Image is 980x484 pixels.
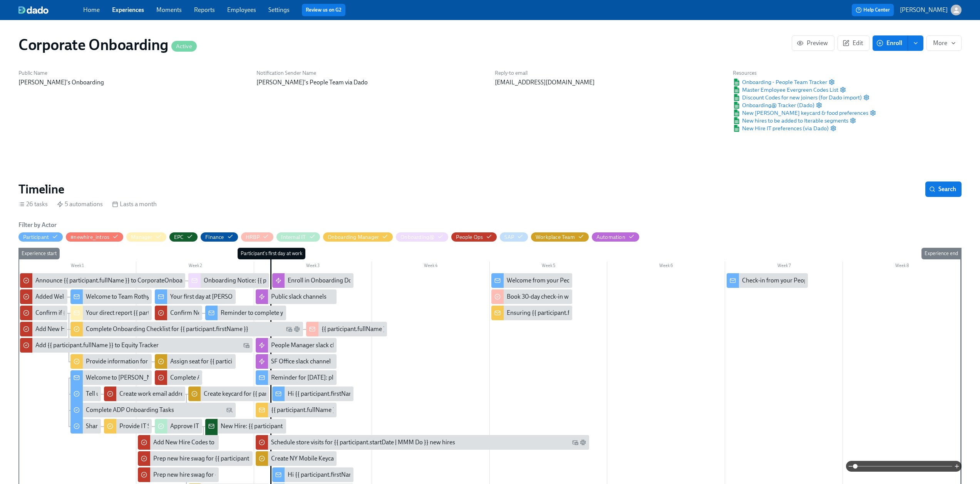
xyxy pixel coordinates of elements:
[792,35,834,51] button: Preview
[271,341,351,350] div: People Manager slack channel
[86,325,248,333] div: Complete Onboarding Checklist for {{ participant.firstName }}
[272,387,353,401] div: Hi {{ participant.firstName }}, enjoy your new shoe & bag codes
[205,234,224,241] div: Hide Finance
[136,262,254,272] div: Week 2
[507,276,624,285] div: Welcome from your People Business Partner
[451,232,497,242] button: People Ops
[733,125,740,132] img: Google Sheet
[170,373,304,382] div: Complete ADP Profile for {{ participant.fullName }}
[86,292,155,301] div: Welcome to Team Rothy’s!
[70,354,151,369] div: Provide information for the Workplace team
[733,79,740,86] img: Google Sheet
[171,44,197,49] span: Active
[254,262,372,272] div: Week 3
[536,234,575,241] div: Hide Workplace Team
[288,471,459,479] div: Hi {{ participant.firstName }}, here is your 40% off evergreen code
[138,467,219,482] div: Prep new hire swag for {{ participant.fullName }} ({{ participant.startDate | MM/DD/YYYY }})
[322,325,439,333] div: {{ participant.fullName }}'s Onboarding Plan
[20,338,253,353] div: Add {{ participant.fullName }} to Equity Tracker
[733,117,848,124] span: New hires to be added to Iterable segments
[170,309,359,317] div: Confirm New Hire ({{ participant.fullName }}) Completed ADP Materials
[256,403,337,417] div: {{ participant.fullName }} starts [DATE] 🚀
[271,406,382,414] div: {{ participant.fullName }} starts [DATE] 🚀
[596,234,625,241] div: Hide Automation
[83,6,100,13] a: Home
[733,124,829,132] span: New Hire IT preferences (via Dado)
[155,419,202,434] div: Approve IT request for new hire {{ participant.fullName }}
[226,407,233,413] svg: Personal Email
[733,86,740,93] img: Google Sheet
[268,6,290,13] a: Settings
[272,273,353,288] div: Enroll in Onboarding Docs Experience
[170,357,413,366] div: Assign seat for {{ participant.fullName }} (starting {{ participant.startDate | MMM DD YYYY }})
[70,322,303,336] div: Complete Onboarding Checklist for {{ participant.firstName }}
[495,69,724,77] h6: Reply-to email
[119,390,318,398] div: Create work email addresses for {{ participant.startDate | MMM Do }} cohort
[400,234,434,241] div: Hide Onboarding@
[155,354,236,369] div: Assign seat for {{ participant.fullName }} (starting {{ participant.startDate | MMM DD YYYY }})
[70,289,151,304] div: Welcome to Team Rothy’s!
[286,326,292,332] svg: Work Email
[733,109,868,117] span: New [PERSON_NAME] keycard & food preferences
[733,94,862,101] a: Google SheetDiscount Codes for new joiners (for Dado import)
[153,438,437,447] div: Add New Hire Codes to Spreadsheet for {{ participant.fullName }} ({{ participant.startDate | MM/D...
[900,6,948,14] p: [PERSON_NAME]
[205,306,286,320] div: Reminder to complete your ADP materials
[288,276,387,285] div: Enroll in Onboarding Docs Experience
[156,6,182,13] a: Moments
[733,102,740,109] img: Google Sheet
[170,422,320,430] div: Approve IT request for new hire {{ participant.fullName }}
[35,325,159,333] div: Add New Hire {{ participant.fullName }} in ADP
[86,422,173,430] div: Share your computer preferences
[205,419,286,434] div: New Hire: {{ participant.fullName }} - {{ participant.role }} ({{ participant.startDate | MM/DD/Y...
[70,234,109,241] div: Hide #newhire_intros
[372,262,490,272] div: Week 4
[70,306,151,320] div: Your direct report {{ participant.fullName }}'s onboarding
[725,262,843,272] div: Week 7
[256,435,589,450] div: Schedule store visits for {{ participant.startDate | MMM Do }} new hires
[491,306,572,320] div: Ensuring {{ participant.fullName }}'s first month sets them up for success
[18,221,57,229] h6: Filter by Actor
[490,262,608,272] div: Week 5
[246,234,260,241] div: Hide HRBP
[104,419,151,434] div: Provide IT Set-up info
[908,35,923,51] button: enroll
[491,289,572,304] div: Book 30-day check-in with {{ participant.fullName }}'s manager
[838,35,869,51] a: Edit
[294,326,300,332] svg: Slack
[221,309,331,317] div: Reminder to complete your ADP materials
[592,232,639,242] button: Automation
[256,370,337,385] div: Reminder for [DATE]: please bring your I-9 docs
[221,422,483,430] div: New Hire: {{ participant.fullName }} - {{ participant.role }} ({{ participant.startDate | MM/DD/Y...
[112,200,157,208] div: Lasts a month
[328,234,379,241] div: Hide Onboarding Manager
[119,422,176,430] div: Provide IT Set-up info
[733,86,838,94] span: Master Employee Evergreen Codes List
[925,181,962,197] button: Search
[276,232,320,242] button: Internal IT
[921,248,961,259] div: Experience end
[188,273,269,288] div: Onboarding Notice: {{ participant.fullName }} – {{ participant.role }} ({{ participant.startDate ...
[456,234,483,241] div: Hide People Ops
[507,292,672,301] div: Book 30-day check-in with {{ participant.fullName }}'s manager
[852,4,894,16] button: Help Center
[155,306,202,320] div: Confirm New Hire ({{ participant.fullName }}) Completed ADP Materials
[174,234,184,241] div: Hide EPC
[57,200,103,208] div: 5 automations
[20,289,67,304] div: Added Welcome Code to Codes Tracker for {{ participant.fullName }}
[580,439,586,445] svg: Slack
[188,387,269,401] div: Create keycard for {{ participant.fullName }} (starting {{ participant.startDate | MMM DD YYYY }})
[169,232,198,242] button: EPC
[20,306,67,320] div: Confirm if {{ participant.fullName }}'s manager will do their onboarding
[138,451,253,466] div: Prep new hire swag for {{ participant.fullName }} ({{ participant.startDate | MM/DD/YYYY }})
[18,181,64,197] h2: Timeline
[153,471,394,479] div: Prep new hire swag for {{ participant.fullName }} ({{ participant.startDate | MM/DD/YYYY }})
[733,117,740,124] img: Google Sheet
[18,232,63,242] button: Participant
[241,232,274,242] button: HRBP
[844,39,863,47] span: Edit
[396,232,448,242] button: Onboarding@
[18,69,247,77] h6: Public Name
[35,309,223,317] div: Confirm if {{ participant.fullName }}'s manager will do their onboarding
[35,341,159,350] div: Add {{ participant.fullName }} to Equity Tracker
